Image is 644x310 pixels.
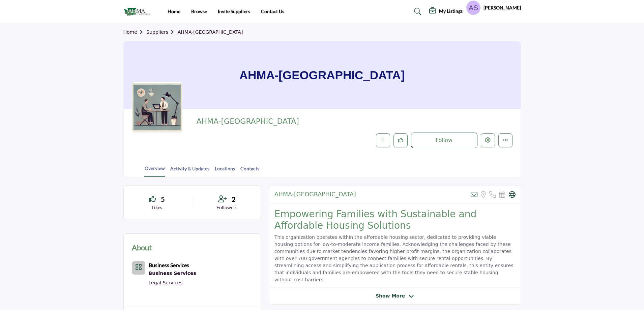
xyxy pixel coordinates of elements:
a: Activity & Updates [170,165,210,177]
a: Suppliers [146,29,177,35]
img: site Logo [123,6,153,17]
a: Browse [191,8,207,14]
button: Follow [411,133,477,148]
button: More details [498,133,513,147]
h5: My Listings [439,8,463,14]
p: Likes [132,204,183,211]
p: Followers [202,204,253,211]
div: My Listings [429,7,463,16]
h2: AHMA-[GEOGRAPHIC_DATA] [196,117,382,126]
span: 2 [232,194,236,204]
span: 5 [161,194,165,204]
a: Overview [144,165,165,177]
span: Show More [376,292,405,300]
a: Search [408,6,426,17]
a: Contact Us [261,8,284,14]
h2: Empowering Families with Sustainable and Affordable Housing Solutions [274,208,516,231]
button: Show hide supplier dropdown [466,0,481,15]
a: Business Services [149,269,196,278]
p: This organization operates within the affordable housing sector, dedicated to providing viable ho... [274,234,516,283]
h2: AHMA-WA [274,191,356,198]
h1: AHMA-[GEOGRAPHIC_DATA] [239,41,405,109]
a: AHMA-[GEOGRAPHIC_DATA] [178,29,243,35]
button: Category Icon [132,261,145,275]
a: Locations [214,165,235,177]
a: Home [168,8,180,14]
a: Home [123,29,147,35]
b: Business Services [149,262,189,268]
h2: About [132,242,152,253]
h5: [PERSON_NAME] [484,4,521,11]
a: Contacts [240,165,260,177]
button: Edit company [481,133,495,147]
div: Solutions to enhance operations, streamline processes, and support financial and legal aspects of... [149,269,196,278]
button: Like [393,133,408,147]
a: Invite Suppliers [218,8,250,14]
a: Business Services [149,263,189,268]
a: Legal Services [149,280,183,285]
